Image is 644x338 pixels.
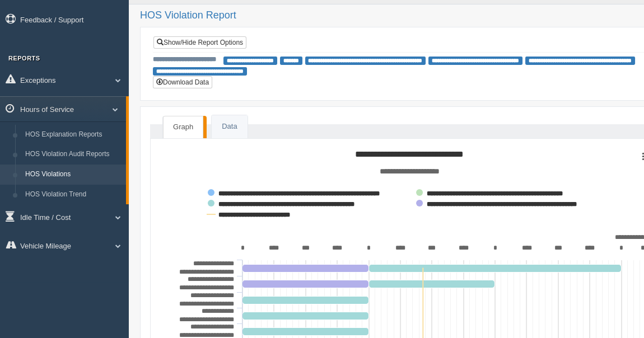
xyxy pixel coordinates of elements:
[212,115,247,138] a: Data
[20,125,126,145] a: HOS Explanation Reports
[153,36,246,49] a: Show/Hide Report Options
[20,165,126,185] a: HOS Violations
[163,116,203,138] a: Graph
[20,185,126,205] a: HOS Violation Trend
[20,144,126,165] a: HOS Violation Audit Reports
[153,76,212,88] button: Download Data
